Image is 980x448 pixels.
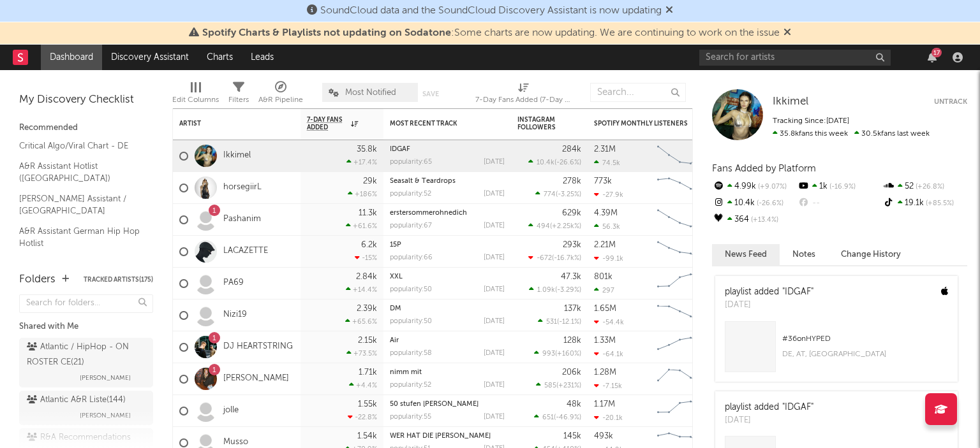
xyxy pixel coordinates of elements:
a: 50 stufen [PERSON_NAME] [390,401,479,408]
span: -3.29 % [557,287,579,294]
span: [PERSON_NAME] [80,408,131,423]
div: popularity: 50 [390,318,432,325]
span: 774 [544,191,556,198]
span: Spotify Charts & Playlists not updating on Sodatone [202,28,451,38]
div: 1.17M [594,400,615,408]
div: Atlantic A&R Liste ( 144 ) [27,393,126,408]
button: 17 [928,52,937,62]
span: -46.9 % [556,414,579,421]
div: [DATE] [484,382,505,389]
div: Filters [228,92,249,108]
div: popularity: 52 [390,382,431,389]
span: Fans Added by Platform [712,164,816,173]
span: 531 [546,319,557,326]
svg: Chart title [651,172,709,204]
div: Folders [19,272,56,287]
a: LACAZETTE [223,246,268,257]
a: Ikkimel [773,96,808,108]
div: playlist added [725,285,813,299]
div: 52 [882,178,967,195]
div: popularity: 66 [390,254,433,261]
div: Spotify Monthly Listeners [594,120,690,127]
div: ( ) [538,317,581,326]
input: Search for folders... [19,294,153,313]
button: Untrack [934,96,967,108]
a: Atlantic / HipHop - ON ROSTER CE(21)[PERSON_NAME] [19,338,153,387]
a: 15P [390,242,401,249]
div: -99.1k [594,254,623,263]
div: A&R Pipeline [258,92,303,108]
div: 2.15k [358,336,377,345]
span: 30.5k fans last week [773,130,930,138]
a: Pashanim [223,214,261,225]
div: 284k [562,145,581,154]
div: +4.4 % [349,381,377,389]
div: 47.3k [561,273,581,281]
div: popularity: 58 [390,350,432,357]
div: -64.1k [594,350,623,358]
a: [PERSON_NAME] Assistant / [GEOGRAPHIC_DATA] [19,192,140,218]
div: 773k [594,177,612,185]
span: SoundCloud data and the SoundCloud Discovery Assistant is now updating [320,6,662,16]
div: ( ) [536,381,581,389]
div: +65.6 % [345,317,377,326]
svg: Chart title [651,204,709,236]
div: 7-Day Fans Added (7-Day Fans Added) [475,92,571,108]
div: nimm mit [390,369,505,376]
a: Ikkimel [223,150,251,161]
div: 2.21M [594,241,616,249]
a: IDGAF [390,146,410,153]
svg: Chart title [651,236,709,268]
a: XXL [390,273,403,280]
div: +73.5 % [346,349,377,358]
button: Notes [780,244,828,265]
div: popularity: 55 [390,414,431,421]
button: Save [422,90,439,98]
span: 651 [542,414,554,421]
svg: Chart title [651,363,709,395]
span: : Some charts are now updating. We are continuing to work on the issue [202,28,780,38]
div: +186 % [348,190,377,198]
div: 6.2k [361,241,377,249]
div: [DATE] [725,299,813,312]
div: -22.8 % [348,413,377,421]
a: "IDGAF" [782,287,813,296]
span: Most Notified [345,89,396,97]
div: Edit Columns [172,92,219,108]
a: A&R Assistant German Hip Hop Hotlist [19,224,140,250]
a: Dashboard [41,45,102,70]
span: Tracking Since: [DATE] [773,117,849,125]
span: +231 % [558,382,579,389]
div: popularity: 67 [390,222,432,229]
a: Nizi19 [223,310,247,321]
div: [DATE] [484,222,505,229]
svg: Chart title [651,331,709,363]
a: Charts [198,45,242,70]
a: Seasalt & Teardrops [390,178,456,185]
div: [DATE] [484,350,505,357]
div: 10.4k [712,195,797,212]
div: 2.84k [356,273,377,281]
div: 2.31M [594,145,616,154]
div: IDGAF [390,146,505,153]
div: Seasalt & Teardrops [390,178,505,185]
span: +2.25k % [552,223,579,230]
a: Air [390,337,399,344]
a: #36onHYPEDDE, AT, [GEOGRAPHIC_DATA] [715,321,958,382]
div: 35.8k [357,145,377,154]
div: A&R Pipeline [258,76,303,113]
span: 585 [544,382,556,389]
div: [DATE] [484,286,505,293]
div: [DATE] [484,159,505,166]
div: +61.6 % [346,222,377,230]
div: 364 [712,212,797,228]
span: +9.07 % [756,184,787,191]
input: Search for artists [699,50,891,66]
div: 48k [567,400,581,408]
div: WER HAT DIE SCHULD [390,433,505,440]
div: # 36 on HYPED [782,331,948,347]
a: WER HAT DIE [PERSON_NAME] [390,433,491,440]
button: Change History [828,244,914,265]
span: +160 % [557,350,579,358]
a: Discovery Assistant [102,45,198,70]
